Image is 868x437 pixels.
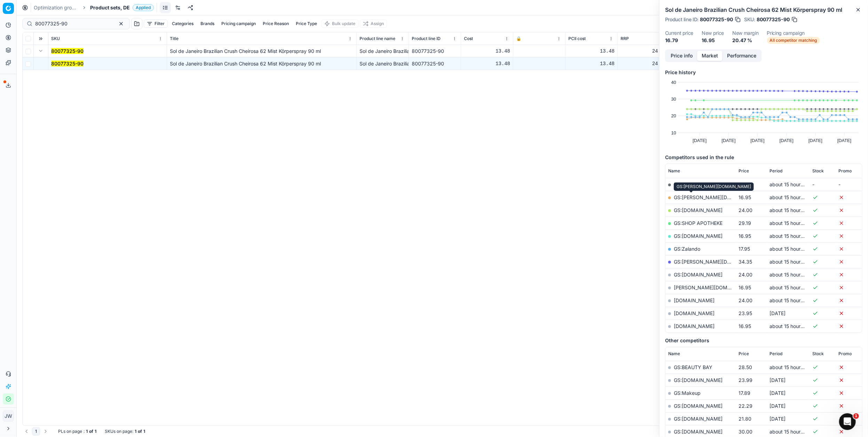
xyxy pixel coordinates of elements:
[739,181,752,187] span: 24.00
[770,377,786,383] span: [DATE]
[665,6,862,14] h2: Sol de Janeiro Brazilian Crush Cheirosa 62 Mist Körperspray 90 ml
[170,61,321,67] span: Sol de Janeiro Brazilian Crush Cheirosa 62 Mist Körperspray 90 ml
[739,403,752,409] span: 22.29
[770,416,786,422] span: [DATE]
[144,19,168,28] button: Filter
[360,19,387,28] button: Assign
[767,37,820,44] span: All competitor matching
[95,429,96,434] strong: 1
[674,259,763,265] a: GS:[PERSON_NAME][DOMAIN_NAME]
[739,259,752,265] span: 34.35
[568,36,586,41] span: PCII cost
[37,34,45,43] button: Expand all
[674,364,712,370] a: GS:BEAUTY BAY
[674,220,723,226] a: GS:SHOP APOTHEKE
[739,377,752,383] span: 23.99
[739,284,751,290] span: 16.95
[22,427,31,436] button: Go to previous page
[34,4,78,11] a: Optimization groups
[739,364,752,370] span: 28.50
[702,31,724,36] dt: New price
[674,182,754,191] div: GS:[PERSON_NAME][DOMAIN_NAME]
[671,130,676,135] text: 10
[739,429,752,435] span: 30.00
[568,48,615,55] div: 13.48
[665,154,862,161] h5: Competitors used in the rule
[412,48,458,55] div: 80077325-90
[666,51,697,61] button: Price info
[770,390,786,396] span: [DATE]
[700,16,733,23] span: 80077325-90
[674,403,723,409] a: GS:[DOMAIN_NAME]
[839,413,856,430] iframe: Intercom live chat
[770,351,783,357] span: Period
[770,403,786,409] span: [DATE]
[739,310,752,316] span: 23.95
[32,427,40,436] button: 1
[360,60,406,67] div: Sol de Janeiro Brazilian Crush Cheirosa 62 Mist Körperspray 90 ml
[674,429,723,435] a: GS:[DOMAIN_NAME]
[360,36,395,41] span: Product line name
[170,48,321,54] span: Sol de Janeiro Brazilian Crush Cheirosa 62 Mist Körperspray 90 ml
[198,19,217,28] button: Brands
[739,323,751,329] span: 16.95
[739,272,752,278] span: 24.00
[665,17,699,22] span: Product line ID :
[770,233,813,239] span: about 15 hours ago
[770,207,813,213] span: about 15 hours ago
[813,168,824,174] span: Stock
[739,390,750,396] span: 17.89
[770,220,813,226] span: about 15 hours ago
[412,60,458,67] div: 80077325-90
[693,138,707,143] text: [DATE]
[360,48,406,55] div: Sol de Janeiro Brazilian Crush Cheirosa 62 Mist Körperspray 90 ml
[135,429,136,434] strong: 1
[770,297,813,303] span: about 15 hours ago
[51,61,84,67] mark: 80077325-90
[143,429,145,434] strong: 1
[732,31,759,36] dt: New margin
[674,390,701,396] a: GS:Makeup
[58,429,82,434] span: PLs on page
[133,4,154,11] span: Applied
[674,194,763,200] a: GS:[PERSON_NAME][DOMAIN_NAME]
[839,351,852,357] span: Promo
[674,310,715,316] a: [DOMAIN_NAME]
[770,272,813,278] span: about 15 hours ago
[770,246,813,252] span: about 15 hours ago
[34,4,154,11] nav: breadcrumb
[464,60,510,67] div: 13.48
[671,113,676,118] text: 20
[839,168,852,174] span: Promo
[169,19,196,28] button: Categories
[464,36,473,41] span: Cost
[674,416,723,422] a: GS:[DOMAIN_NAME]
[58,429,96,434] div: :
[739,220,751,226] span: 29.19
[739,416,751,422] span: 21.80
[739,168,749,174] span: Price
[138,429,142,434] strong: of
[293,19,320,28] button: Price Type
[767,31,820,36] dt: Pricing campaign
[770,194,813,200] span: about 15 hours ago
[260,19,292,28] button: Price Reason
[744,17,755,22] span: SKU :
[813,351,824,357] span: Stock
[516,36,521,41] span: 🔒
[412,36,441,41] span: Product line ID
[810,178,836,191] td: -
[702,37,724,44] dd: 16.95
[770,168,783,174] span: Period
[568,60,615,67] div: 13.48
[674,233,723,239] a: GS:[DOMAIN_NAME]
[86,429,88,434] strong: 1
[739,233,751,239] span: 16.95
[837,138,851,143] text: [DATE]
[671,80,676,85] text: 40
[665,337,862,344] h5: Other competitors
[770,181,813,187] span: about 15 hours ago
[105,429,133,434] span: SKUs on page :
[51,48,84,55] button: 80077325-90
[90,4,154,11] span: Product sets, DEApplied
